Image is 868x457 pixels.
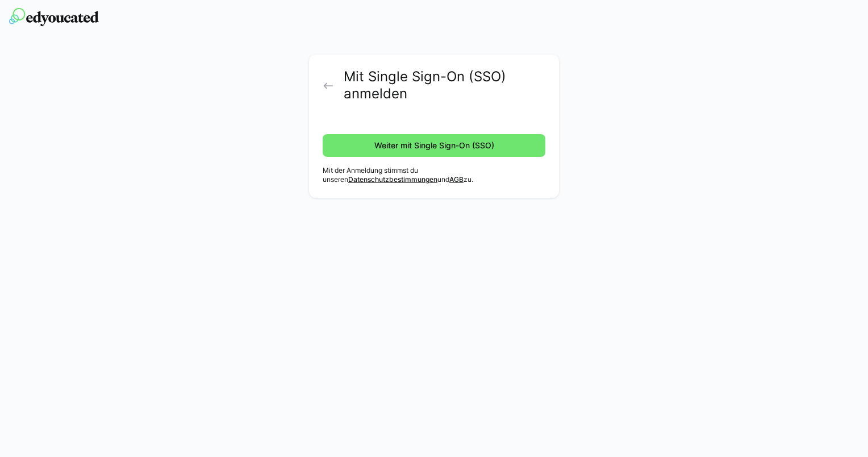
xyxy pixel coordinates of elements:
[449,175,464,184] a: AGB
[348,175,437,184] a: Datenschutzbestimmungen
[344,68,545,102] h2: Mit Single Sign-On (SSO) anmelden
[323,134,545,157] button: Weiter mit Single Sign-On (SSO)
[323,166,545,184] p: Mit der Anmeldung stimmst du unseren und zu.
[373,140,496,151] span: Weiter mit Single Sign-On (SSO)
[9,8,99,26] img: edyoucated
